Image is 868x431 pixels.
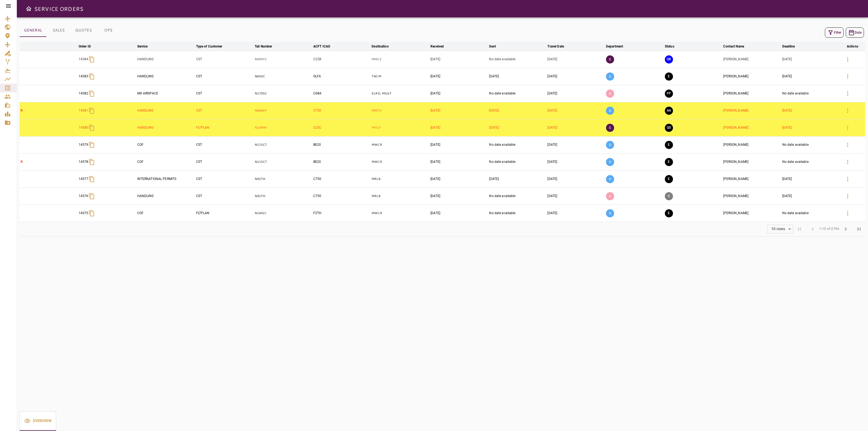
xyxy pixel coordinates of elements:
[429,170,488,188] td: [DATE]
[781,136,840,153] td: No date available
[372,108,428,113] p: MMTO
[196,43,229,50] span: Type of Customer
[79,43,98,50] span: Order ID
[488,205,546,222] td: No date available
[665,43,674,50] div: Status
[546,68,605,85] td: [DATE]
[781,170,840,188] td: [DATE]
[606,209,614,217] p: O
[136,170,195,188] td: INTERNATIONAL PERMITS
[79,160,88,164] p: 14578
[841,70,854,83] button: Details
[20,411,56,431] button: Overview
[136,153,195,170] td: COF
[606,72,614,81] p: O
[34,4,83,13] h6: SERVICE ORDERS
[665,192,673,200] button: CANCELED
[488,68,546,85] td: [DATE]
[722,188,781,205] td: [PERSON_NAME]
[723,43,751,50] span: Contact Name
[488,51,546,68] td: No date available
[20,24,120,37] div: basic tabs example
[488,136,546,153] td: No date available
[312,102,371,119] td: C750
[606,55,614,64] p: S
[372,74,428,79] p: TNCM
[255,125,311,130] p: N18MM
[137,43,148,50] div: Service
[96,24,120,37] button: OPS
[546,205,605,222] td: [DATE]
[136,102,195,119] td: HANDLING
[768,225,793,233] div: 10 rows
[312,136,371,153] td: BE20
[722,205,781,222] td: [PERSON_NAME]
[841,104,854,117] button: Details
[79,142,88,147] p: 14579
[255,43,272,50] div: Tail Number
[430,43,451,50] span: Received
[372,142,428,147] p: MWCR
[723,43,744,50] div: Contact Name
[781,188,840,205] td: [DATE]
[665,209,673,217] button: EXECUTION
[841,121,854,134] button: Details
[195,102,254,119] td: CST
[793,223,806,236] span: First Page
[79,91,88,96] p: 14582
[312,188,371,205] td: C750
[489,43,496,50] div: Sent
[781,51,840,68] td: [DATE]
[79,194,88,198] p: 14576
[136,136,195,153] td: COF
[195,51,254,68] td: CST
[841,156,854,169] button: Details
[136,205,195,222] td: COF
[606,43,623,50] div: Department
[722,170,781,188] td: [PERSON_NAME]
[606,141,614,149] p: O
[255,160,311,164] p: N115CT
[488,153,546,170] td: No date available
[79,211,88,215] p: 14575
[665,158,673,166] button: EXECUTION
[429,205,488,222] td: [DATE]
[23,3,34,14] button: Open drawer
[313,43,337,50] span: ACFT ICAO
[665,43,681,50] span: Status
[606,107,614,115] p: O
[781,119,840,136] td: [DATE]
[546,51,605,68] td: [DATE]
[21,160,76,164] p: R
[665,90,673,98] button: FINAL PREPARATION
[722,102,781,119] td: [PERSON_NAME]
[843,226,849,232] span: chevron_right
[665,141,673,149] button: EXECUTION
[488,102,546,119] td: [DATE]
[429,136,488,153] td: [DATE]
[196,43,222,50] div: Type of Customer
[79,177,88,181] p: 14577
[429,119,488,136] td: [DATE]
[781,85,840,102] td: No date available
[781,68,840,85] td: [DATE]
[782,43,795,50] div: Deadline
[313,43,330,50] div: ACFT ICAO
[606,43,630,50] span: Department
[195,188,254,205] td: CST
[846,27,864,38] button: Date
[781,153,840,170] td: No date available
[856,226,862,232] span: last_page
[770,227,786,231] div: 10 rows
[722,68,781,85] td: [PERSON_NAME]
[312,205,371,222] td: F2TH
[429,102,488,119] td: [DATE]
[606,192,614,200] p: A
[372,160,428,164] p: MWCR
[606,90,614,98] p: A
[722,153,781,170] td: [PERSON_NAME]
[372,43,388,50] div: Destination
[489,43,503,50] span: Sent
[372,211,428,215] p: MWCR
[546,170,605,188] td: [DATE]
